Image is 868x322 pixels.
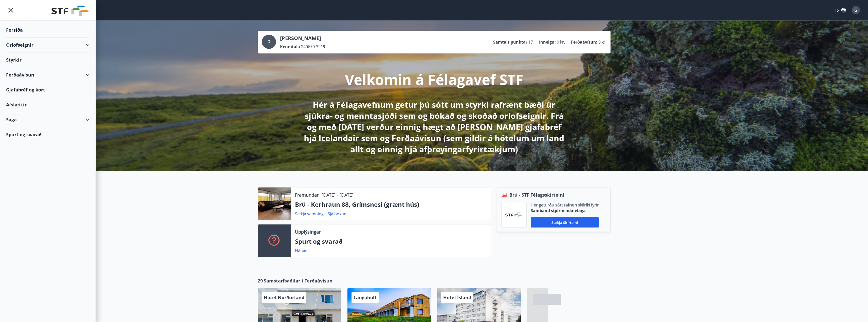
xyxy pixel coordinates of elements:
[493,39,527,45] p: Samtals punktar
[267,39,270,45] span: G
[598,39,606,45] span: 0 kr.
[6,67,89,82] div: Ferðaávísun
[6,112,89,127] div: Saga
[264,294,304,300] span: Hótel Norðurland
[531,217,599,228] button: Sækja skírteini
[301,44,325,49] span: 240670-3219
[295,248,307,254] a: Nánar
[571,39,597,45] p: Ferðaávísun :
[51,6,89,16] img: union_logo
[539,39,556,45] p: Inneign :
[6,6,15,15] button: menu
[280,35,325,42] p: [PERSON_NAME]
[328,211,346,217] a: Sjá bókun
[6,82,89,97] div: Gjafabréf og kort
[345,70,523,89] p: Velkomin á Félagavef STF
[295,200,487,209] p: Brú - Kerhraun 88, Grímsnesi (grænt hús)
[322,192,354,198] p: [DATE] - [DATE]
[854,7,857,13] span: G
[557,39,565,45] span: 0 kr.
[509,192,564,198] span: Brú - STF Félagsskírteini
[295,229,321,235] p: Upplýsingar
[6,97,89,112] div: Afslættir
[528,39,533,45] span: 17
[295,192,320,198] p: Framundan
[295,237,487,246] p: Spurt og svarað
[264,277,333,284] span: Samstarfsaðilar í Ferðaávísun
[300,99,568,155] p: Hér á Félagavefnum getur þú sótt um styrki rafrænt bæði úr sjúkra- og menntasjóði sem og bókað og...
[850,4,862,16] button: G
[6,37,89,52] div: Orlofseignir
[531,202,599,208] p: Hér geturðu sótt rafræn skilríki fyrir
[354,294,377,300] span: Langaholt
[6,52,89,67] div: Styrkir
[295,211,324,217] a: Sækja samning
[531,208,599,213] p: Samband stjórnendafélaga
[6,23,89,37] div: Forsíða
[443,294,471,300] span: Hótel Ísland
[833,6,849,15] button: ÍS
[505,213,523,217] img: vjCaq2fThgY3EUYqSgpjEiBg6WP39ov69hlhuPVN.png
[6,127,89,142] div: Spurt og svarað
[280,44,300,49] p: Kennitala
[258,277,263,284] span: 29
